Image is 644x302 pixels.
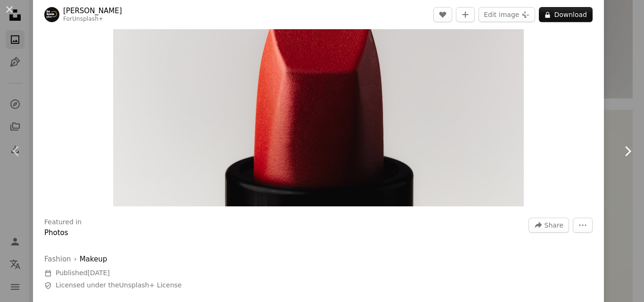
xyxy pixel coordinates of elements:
[80,253,107,265] a: Makeup
[63,16,122,23] div: For
[44,229,68,237] a: Photos
[44,253,327,265] div: ›
[56,269,110,277] span: Published
[44,7,59,22] img: Go to Karolina Grabowska's profile
[87,269,109,277] time: September 24, 2025 at 11:33:28 AM GMT+5
[456,7,475,22] button: Add to Collection
[119,281,182,289] a: Unsplash+ License
[63,6,122,16] a: [PERSON_NAME]
[72,16,103,22] a: Unsplash+
[528,218,569,233] button: Share this image
[433,7,452,22] button: Like
[573,218,593,233] button: More Actions
[611,106,644,196] a: Next
[56,281,182,290] span: Licensed under the
[545,218,563,232] span: Share
[44,218,82,227] h3: Featured in
[539,7,593,22] button: Download
[44,253,71,265] a: Fashion
[479,7,535,22] button: Edit image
